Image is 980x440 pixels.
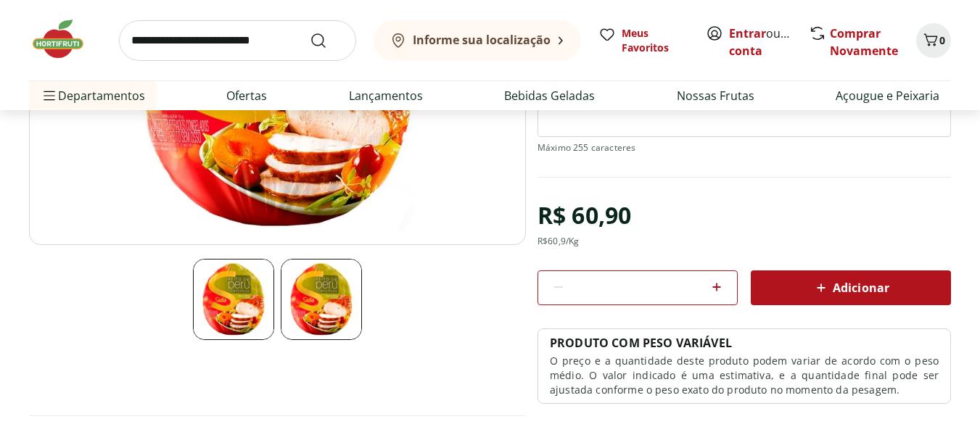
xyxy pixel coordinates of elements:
img: Hortifruti [29,17,102,61]
input: search [119,20,356,61]
button: Menu [41,78,58,113]
button: Submit Search [310,32,345,49]
span: Meus Favoritos [622,26,688,55]
span: 0 [939,33,945,47]
img: Principal [281,259,362,340]
p: O preço e a quantidade deste produto podem variar de acordo com o peso médio. O valor indicado é ... [550,354,939,397]
span: Adicionar [812,279,889,296]
a: Lançamentos [349,87,423,104]
p: PRODUTO COM PESO VARIÁVEL [550,335,732,351]
span: ou [729,25,794,59]
div: R$ 60,90 [538,195,631,236]
button: Adicionar [751,270,951,305]
div: R$ 60,9 /Kg [538,236,579,247]
a: Entrar [729,25,766,41]
a: Ofertas [226,87,267,104]
a: Comprar Novamente [830,25,898,59]
button: Carrinho [916,23,951,58]
button: Informe sua localização [374,20,581,61]
a: Criar conta [729,25,809,59]
a: Bebidas Geladas [504,87,595,104]
a: Açougue e Peixaria [836,87,939,104]
a: Meus Favoritos [598,26,688,55]
img: Principal [193,259,274,340]
a: Nossas Frutas [677,87,754,104]
b: Informe sua localização [413,32,551,48]
span: Departamentos [41,78,145,113]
